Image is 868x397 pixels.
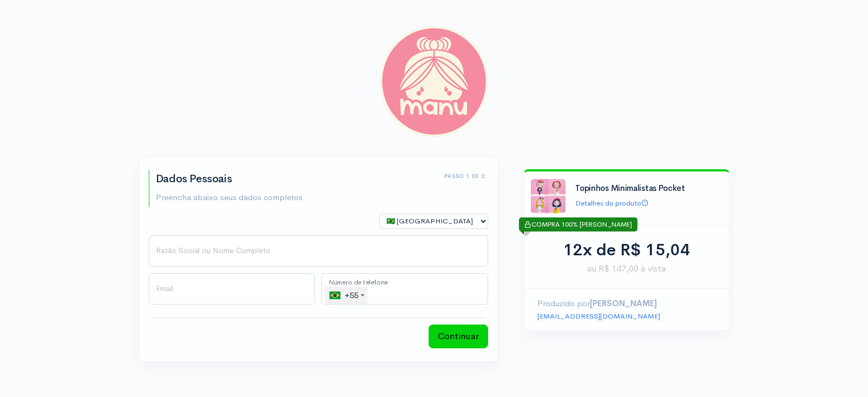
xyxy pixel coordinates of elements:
div: COMPRA 100% [PERSON_NAME] [519,217,637,231]
a: [EMAIL_ADDRESS][DOMAIN_NAME] [537,312,660,321]
div: Brazil (Brasil): +55 [325,287,367,304]
p: Produzido por [537,297,716,310]
strong: [PERSON_NAME] [590,298,657,308]
div: 12x de R$ 15,04 [537,238,716,262]
p: Preencha abaixo seus dados completos [156,191,303,204]
h2: Dados Pessoais [156,173,303,185]
img: Manu Severo Cursos [380,26,488,137]
input: Email [149,273,315,305]
h4: Topinhos Minimalistas Pocket [575,184,719,193]
input: Nome Completo [149,235,488,267]
div: +55 [330,287,367,304]
span: ou R$ 147,00 à vista [537,262,716,275]
img: %C3%8Dcone%20Creatorsland.jpg [531,179,565,214]
button: Continuar [429,325,488,348]
a: Detalhes do produto [575,199,648,208]
h6: Passo 1 de 2 [444,173,485,179]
